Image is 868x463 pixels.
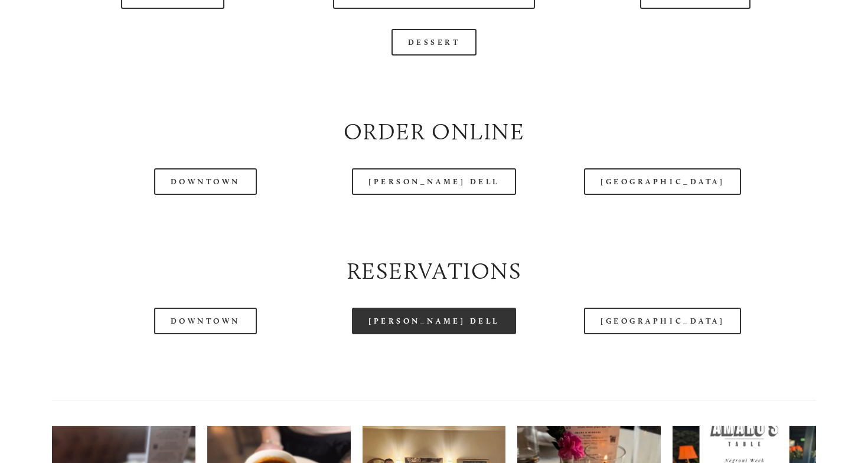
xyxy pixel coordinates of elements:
a: [PERSON_NAME] Dell [352,168,516,195]
a: [GEOGRAPHIC_DATA] [584,168,741,195]
a: [PERSON_NAME] Dell [352,308,516,334]
a: Downtown [154,308,257,334]
a: Downtown [154,168,257,195]
h2: Reservations [52,255,816,288]
h2: Order Online [52,116,816,148]
a: [GEOGRAPHIC_DATA] [584,308,741,334]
